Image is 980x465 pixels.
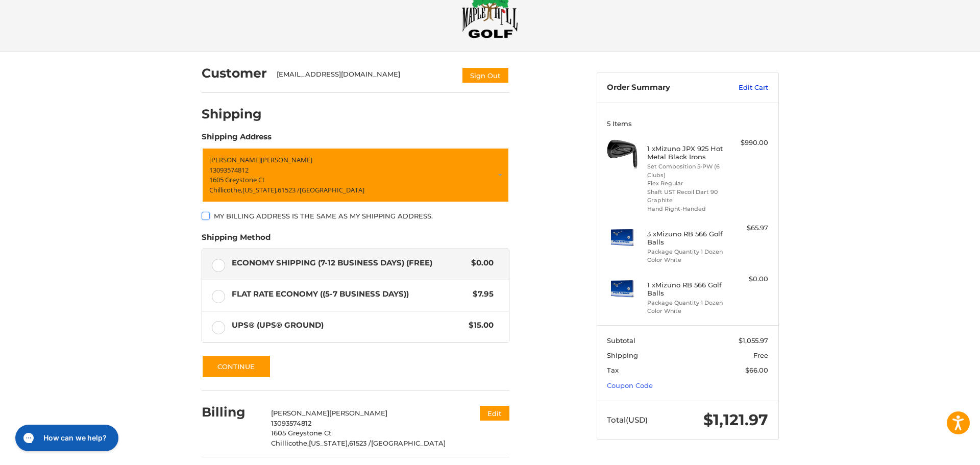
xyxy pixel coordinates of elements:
span: [GEOGRAPHIC_DATA] [371,439,446,447]
span: 1605 Greystone Ct [271,429,331,437]
li: Package Quantity 1 Dozen [647,299,725,307]
li: Set Composition 5-PW (6 Clubs) [647,162,725,179]
legend: Shipping Method [202,232,271,248]
span: Free [753,351,768,359]
h3: Order Summary [607,83,717,93]
div: $65.97 [728,223,768,233]
h4: 1 x Mizuno JPX 925 Hot Metal Black Irons [647,144,725,161]
li: Hand Right-Handed [647,205,725,213]
span: $0.00 [467,257,494,269]
a: Edit Cart [717,83,768,93]
span: Shipping [607,351,638,359]
span: [PERSON_NAME] [261,155,312,164]
span: 61523 / [349,439,371,447]
span: 13093574812 [209,165,249,175]
li: Color White [647,307,725,315]
label: My billing address is the same as my shipping address. [202,212,509,220]
span: Flat Rate Economy ((5-7 Business Days)) [232,288,468,300]
span: UPS® (UPS® Ground) [232,320,464,331]
span: Chillicothe, [209,185,242,194]
li: Package Quantity 1 Dozen [647,248,725,256]
li: Shaft UST Recoil Dart 90 Graphite [647,188,725,205]
span: $1,055.97 [739,336,768,345]
legend: Shipping Address [202,131,272,148]
li: Color White [647,256,725,264]
span: $1,121.97 [703,410,768,429]
span: Total (USD) [607,415,648,425]
iframe: Gorgias live chat messenger [10,421,121,455]
li: Flex Regular [647,179,725,188]
span: [PERSON_NAME] [209,155,261,164]
span: 61523 / [278,185,300,194]
span: Chillicothe, [271,439,309,447]
a: Coupon Code [607,381,653,389]
span: 1605 Greystone Ct [209,175,265,184]
h2: Customer [202,65,267,81]
h3: 5 Items [607,119,768,128]
button: Edit [480,406,509,421]
h2: Shipping [202,106,262,122]
span: Subtotal [607,336,635,345]
span: Tax [607,366,619,374]
h2: Billing [202,404,261,420]
span: Economy Shipping (7-12 Business Days) (Free) [232,257,467,269]
span: $7.95 [468,288,494,300]
button: Sign Out [461,67,509,84]
div: $0.00 [728,274,768,284]
span: $66.00 [745,366,768,374]
a: Enter or select a different address [202,148,509,203]
h4: 1 x Mizuno RB 566 Golf Balls [647,281,725,298]
button: Continue [202,355,271,378]
h4: 3 x Mizuno RB 566 Golf Balls [647,230,725,247]
span: [US_STATE], [309,439,349,447]
div: [EMAIL_ADDRESS][DOMAIN_NAME] [277,69,451,84]
span: [GEOGRAPHIC_DATA] [300,185,364,194]
span: $15.00 [464,320,494,331]
span: 13093574812 [271,419,311,427]
div: $990.00 [728,138,768,148]
span: [PERSON_NAME] [329,409,387,417]
span: [PERSON_NAME] [271,409,329,417]
span: [US_STATE], [242,185,278,194]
